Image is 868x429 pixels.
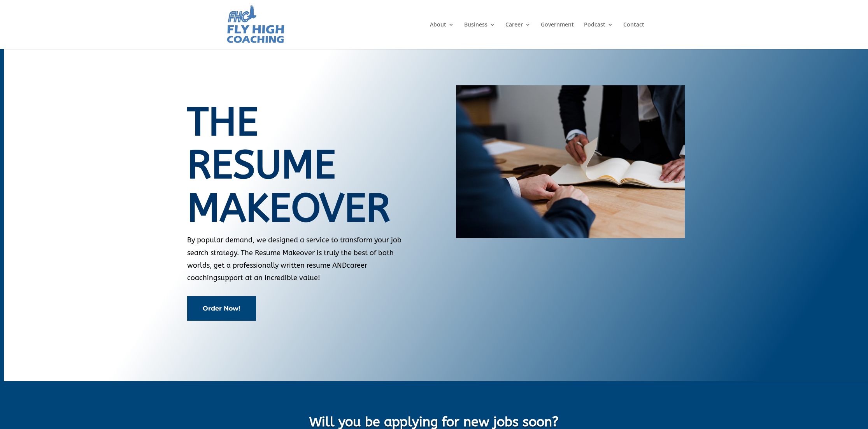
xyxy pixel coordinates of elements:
[541,22,574,49] a: Government
[505,22,531,49] a: Career
[464,22,495,49] a: Business
[623,22,644,49] a: Contact
[187,296,256,321] a: Order Now!
[187,99,390,231] span: The Resume Makeover
[187,234,416,284] p: By popular demand, we designed a service to transform your job search strategy. The Resume Makeov...
[456,85,685,238] img: business-coach-0027
[430,22,454,49] a: About
[226,4,285,45] img: Fly High Coaching
[584,22,613,49] a: Podcast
